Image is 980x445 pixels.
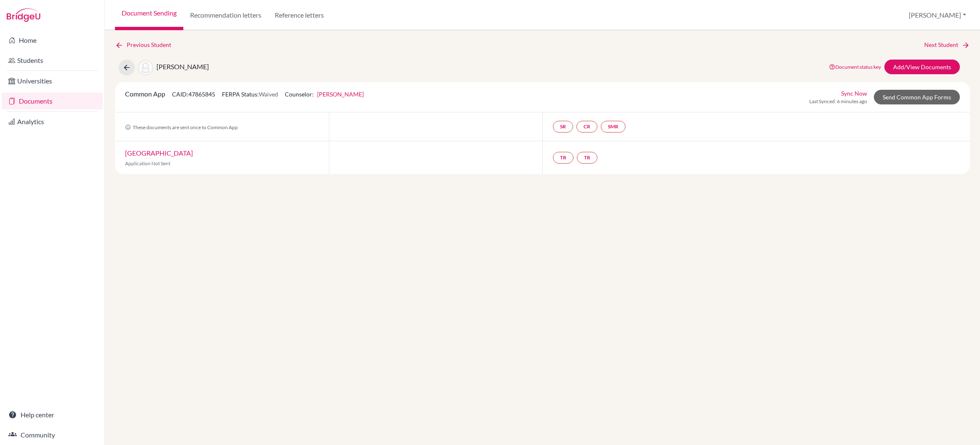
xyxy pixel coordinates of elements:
a: Analytics [2,113,103,130]
a: TR [553,152,573,164]
a: Home [2,32,103,49]
a: Sync Now [841,89,867,98]
a: Previous Student [115,40,178,49]
a: Add/View Documents [884,60,960,74]
img: Bridge-U [7,8,40,22]
a: Documents [2,93,103,109]
span: CAID: 47865845 [172,91,215,98]
a: CR [576,121,597,133]
a: Next Student [924,40,970,49]
a: SMR [601,121,626,133]
a: TR [577,152,597,164]
span: Waived [259,91,278,98]
button: [PERSON_NAME] [905,7,970,23]
a: Document status key [829,64,881,70]
a: Send Common App Forms [874,90,960,104]
a: [PERSON_NAME] [317,91,364,98]
a: Community [2,427,103,443]
span: Common App [125,90,165,98]
span: These documents are sent once to Common App [125,124,238,130]
a: SR [553,121,573,133]
span: FERPA Status: [222,91,278,98]
span: Counselor: [285,91,364,98]
span: Application Not Sent [125,160,170,167]
a: Help center [2,406,103,423]
span: Last Synced: 6 minutes ago [809,98,867,105]
span: [PERSON_NAME] [156,62,209,70]
a: Students [2,52,103,69]
a: Universities [2,73,103,89]
a: [GEOGRAPHIC_DATA] [125,149,193,157]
